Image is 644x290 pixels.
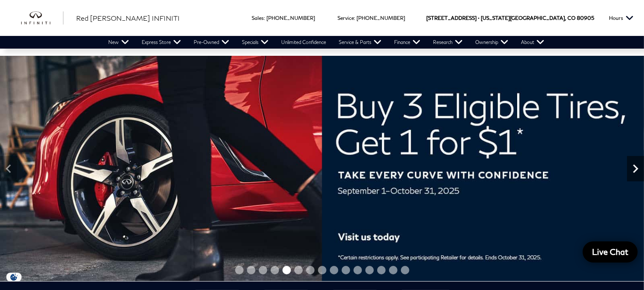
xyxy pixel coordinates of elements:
[354,15,355,21] span: :
[342,266,350,274] span: Go to slide 10
[354,266,362,274] span: Go to slide 11
[337,15,354,21] span: Service
[236,36,275,49] a: Specials
[365,266,374,274] span: Go to slide 12
[102,36,135,49] a: New
[76,13,180,23] a: Red [PERSON_NAME] INFINITI
[389,266,397,274] span: Go to slide 14
[427,36,469,49] a: Research
[388,36,427,49] a: Finance
[627,156,644,181] div: Next
[4,273,24,282] img: Opt-Out Icon
[247,266,255,274] span: Go to slide 2
[294,266,303,274] span: Go to slide 6
[187,36,236,49] a: Pre-Owned
[259,266,267,274] span: Go to slide 3
[271,266,279,274] span: Go to slide 4
[469,36,515,49] a: Ownership
[377,266,386,274] span: Go to slide 13
[76,14,180,22] span: Red [PERSON_NAME] INFINITI
[515,36,551,49] a: About
[235,266,244,274] span: Go to slide 1
[318,266,326,274] span: Go to slide 8
[21,11,63,25] a: infiniti
[282,266,291,274] span: Go to slide 5
[330,266,338,274] span: Go to slide 9
[306,266,315,274] span: Go to slide 7
[4,273,24,282] section: Click to Open Cookie Consent Modal
[588,246,633,257] span: Live Chat
[332,36,388,49] a: Service & Parts
[426,15,594,21] a: [STREET_ADDRESS] • [US_STATE][GEOGRAPHIC_DATA], CO 80905
[264,15,265,21] span: :
[135,36,187,49] a: Express Store
[102,36,551,49] nav: Main Navigation
[275,36,332,49] a: Unlimited Confidence
[583,241,638,263] a: Live Chat
[266,15,315,21] a: [PHONE_NUMBER]
[401,266,409,274] span: Go to slide 15
[252,15,264,21] span: Sales
[356,15,405,21] a: [PHONE_NUMBER]
[21,11,63,25] img: INFINITI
